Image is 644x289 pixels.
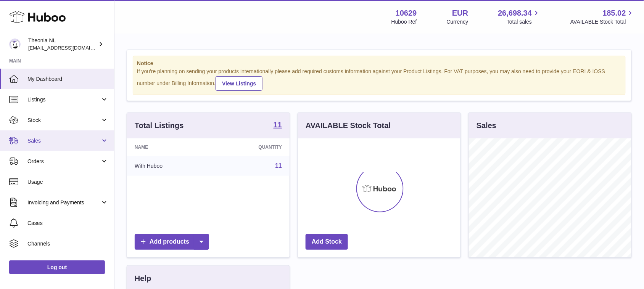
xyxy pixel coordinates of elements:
[27,75,108,83] span: My Dashboard
[213,138,290,156] th: Quantity
[28,37,97,51] div: Theonia NL
[507,18,541,26] span: Total sales
[135,234,209,250] a: Add products
[498,8,541,26] a: 26,698.34 Total sales
[391,18,417,26] div: Huboo Ref
[137,68,621,91] div: If you're planning on sending your products internationally please add required customs informati...
[27,178,108,186] span: Usage
[137,60,621,67] strong: Notice
[27,137,100,144] span: Sales
[306,234,348,250] a: Add Stock
[274,121,282,128] strong: 11
[452,8,468,18] strong: EUR
[447,18,469,26] div: Currency
[477,120,496,131] h3: Sales
[27,220,108,227] span: Cases
[27,96,100,103] span: Listings
[274,121,282,130] a: 11
[127,138,213,156] th: Name
[27,240,108,247] span: Channels
[306,120,391,131] h3: AVAILABLE Stock Total
[27,158,100,165] span: Orders
[603,8,626,18] span: 185.02
[570,8,635,26] a: 185.02 AVAILABLE Stock Total
[275,162,282,169] a: 11
[9,260,105,274] a: Log out
[27,117,100,124] span: Stock
[28,45,112,51] span: [EMAIL_ADDRESS][DOMAIN_NAME]
[396,8,417,18] strong: 10629
[127,156,213,176] td: With Huboo
[135,273,151,284] h3: Help
[570,18,635,26] span: AVAILABLE Stock Total
[498,8,532,18] span: 26,698.34
[135,120,184,131] h3: Total Listings
[216,76,262,91] a: View Listings
[9,39,21,50] img: info@wholesomegoods.eu
[27,199,100,206] span: Invoicing and Payments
